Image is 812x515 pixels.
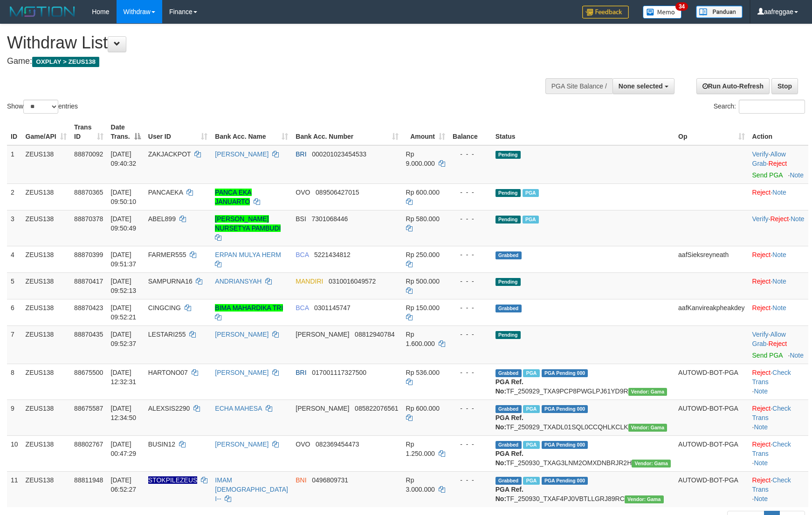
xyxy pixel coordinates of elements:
a: Note [772,304,786,312]
span: Copy 000201023454533 to clipboard [312,150,366,158]
td: 3 [7,210,22,246]
span: Copy 0496809731 to clipboard [312,476,348,484]
span: Grabbed [495,405,522,413]
span: PGA Pending [542,441,588,449]
td: · · [749,145,808,184]
span: None selected [619,82,663,90]
span: HARTONO07 [148,369,188,376]
div: - - - [453,277,488,286]
span: Copy 5221434812 to clipboard [314,251,351,258]
a: Reject [769,340,787,347]
h1: Withdraw List [7,34,532,52]
td: ZEUS138 [22,299,71,325]
td: · · [749,210,808,246]
td: ZEUS138 [22,246,71,272]
span: 88870423 [74,304,103,312]
span: Copy 017001117327500 to clipboard [312,369,366,376]
a: Reject [752,189,771,196]
span: Rp 150.000 [406,304,440,312]
span: ABEL899 [148,215,176,223]
span: 34 [675,2,688,11]
td: ZEUS138 [22,400,71,435]
a: Note [772,189,786,196]
a: [PERSON_NAME] [215,440,268,448]
a: Stop [771,78,798,94]
td: 8 [7,364,22,400]
span: BNI [296,476,306,484]
td: ZEUS138 [22,364,71,400]
td: TF_250930_TXAF4PJ0VBTLLGRJ89RC [492,471,674,507]
span: [DATE] 09:52:13 [111,278,137,294]
td: 7 [7,325,22,364]
a: Note [754,423,768,431]
a: Allow Grab [752,150,786,167]
span: [DATE] 12:32:31 [111,369,137,386]
a: Note [754,459,768,467]
span: Rp 9.000.000 [406,150,435,167]
a: PANCA EKA JANUARTO [215,189,251,205]
a: IMAM [DEMOGRAPHIC_DATA] I-- [215,476,288,502]
span: [DATE] 09:52:21 [111,304,137,321]
div: - - - [453,303,488,312]
a: Send PGA [752,171,783,179]
td: 1 [7,145,22,184]
td: · · [749,364,808,400]
a: Verify [752,331,769,338]
td: · · [749,400,808,435]
label: Show entries [7,100,78,114]
td: 2 [7,183,22,210]
a: Note [791,215,805,223]
span: Marked by aafsolysreylen [523,216,539,224]
span: BRI [296,369,306,376]
span: [DATE] 09:50:49 [111,215,137,232]
td: AUTOWD-BOT-PGA [674,400,748,435]
img: Feedback.jpg [582,6,629,19]
img: panduan.png [696,6,743,18]
a: Note [790,171,804,179]
span: Rp 1.250.000 [406,440,435,457]
span: 88870435 [74,331,103,338]
span: 88675587 [74,405,103,412]
span: Vendor URL: https://trx31.1velocity.biz [625,495,664,503]
span: Grabbed [495,477,522,485]
td: · · [749,325,808,364]
td: ZEUS138 [22,272,71,299]
span: PGA Pending [542,405,588,413]
span: Rp 536.000 [406,369,440,376]
th: Status [492,119,674,145]
span: Rp 600.000 [406,189,440,196]
a: Verify [752,150,769,158]
span: 88870399 [74,251,103,258]
td: 11 [7,471,22,507]
a: Run Auto-Refresh [696,78,770,94]
td: aafKanvireakpheakdey [674,299,748,325]
span: 88802767 [74,440,103,448]
span: 88811948 [74,476,103,484]
span: [DATE] 09:50:10 [111,189,137,205]
td: AUTOWD-BOT-PGA [674,364,748,400]
a: Check Trans [752,476,791,493]
span: SAMPURNA16 [148,278,193,285]
span: CINGCING [148,304,181,312]
span: Rp 1.600.000 [406,331,435,347]
span: [PERSON_NAME] [296,331,349,338]
td: ZEUS138 [22,471,71,507]
span: 88870378 [74,215,103,223]
a: Reject [752,369,771,376]
th: Bank Acc. Name: activate to sort column ascending [211,119,292,145]
span: OVO [296,440,310,448]
select: Showentries [23,100,58,114]
span: Grabbed [495,251,522,259]
td: TF_250929_TXADL01SQL0CCQHLKCLK [492,400,674,435]
span: BUSIN12 [148,440,175,448]
td: ZEUS138 [22,325,71,364]
th: Op: activate to sort column ascending [674,119,748,145]
a: Check Trans [752,369,791,386]
td: ZEUS138 [22,183,71,210]
b: PGA Ref. No: [495,450,523,467]
span: Copy 0310016049572 to clipboard [329,278,376,285]
td: aafSieksreyneath [674,246,748,272]
span: Pending [495,278,521,286]
th: Game/API: activate to sort column ascending [22,119,71,145]
span: Marked by aafsreyleap [523,477,539,485]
